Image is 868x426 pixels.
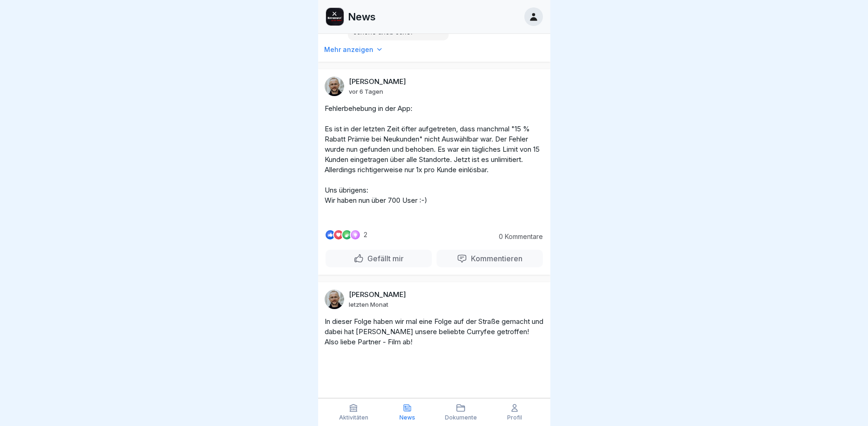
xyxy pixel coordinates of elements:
[349,88,383,95] p: vor 6 Tagen
[349,301,388,308] p: letzten Monat
[445,414,477,421] p: Dokumente
[492,233,543,240] p: 0 Kommentare
[349,77,406,86] p: [PERSON_NAME]
[324,45,373,54] p: Mehr anzeigen
[399,414,415,421] p: News
[326,8,344,26] img: gjmq4gn0gq16rusbtbfa9wpn.png
[349,290,406,299] p: [PERSON_NAME]
[467,254,522,263] p: Kommentieren
[348,11,376,23] p: News
[364,231,367,239] p: 2
[507,414,522,421] p: Profil
[325,316,544,347] p: In dieser Folge haben wir mal eine Folge auf der Straße gemacht und dabei hat [PERSON_NAME] unser...
[325,103,544,206] p: Fehlerbehebung in der App: Es ist in der letzten Zeit öfter aufgetreten, dass manchmal "15 % Raba...
[364,254,404,263] p: Gefällt mir
[339,414,368,421] p: Aktivitäten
